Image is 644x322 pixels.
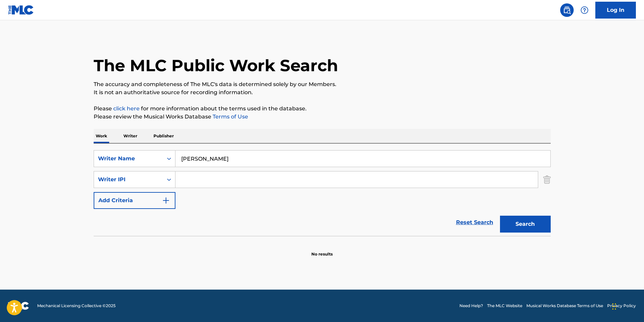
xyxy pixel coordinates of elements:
a: Privacy Policy [607,303,636,309]
a: Terms of Use [211,113,248,120]
span: Mechanical Licensing Collective © 2025 [37,303,116,309]
div: Drag [612,296,616,317]
p: The accuracy and completeness of The MLC's data is determined solely by our Members. [94,80,551,88]
img: 9d2ae6d4665cec9f34b9.svg [162,196,170,205]
button: Search [500,216,551,233]
p: Writer [121,129,139,143]
div: Help [578,3,591,17]
img: Delete Criterion [543,171,551,188]
a: The MLC Website [487,303,522,309]
p: Publisher [151,129,176,143]
p: Work [94,129,109,143]
p: No results [311,243,333,257]
div: Writer IPI [98,176,159,184]
iframe: Chat Widget [610,290,644,322]
p: Please for more information about the terms used in the database. [94,105,551,113]
p: Please review the Musical Works Database [94,113,551,121]
div: Writer Name [98,155,159,163]
a: Musical Works Database Terms of Use [526,303,603,309]
img: help [580,6,589,14]
button: Add Criteria [94,192,175,209]
a: Reset Search [453,215,497,230]
a: Need Help? [459,303,483,309]
form: Search Form [94,150,551,236]
img: MLC Logo [8,5,34,15]
img: logo [8,302,29,310]
h1: The MLC Public Work Search [94,55,338,76]
a: click here [113,105,140,112]
a: Public Search [560,3,574,17]
img: search [563,6,571,14]
a: Log In [595,2,636,19]
p: It is not an authoritative source for recording information. [94,88,551,97]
